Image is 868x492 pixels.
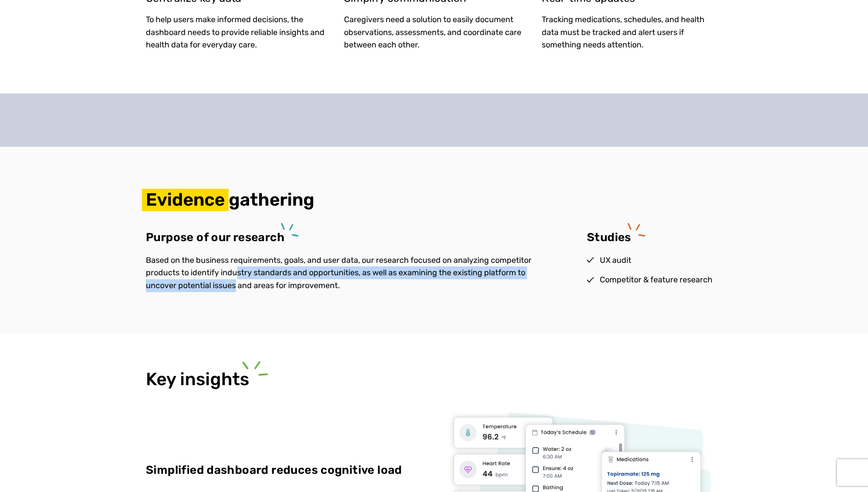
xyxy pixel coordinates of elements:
span: UX audit [598,254,631,267]
span: Evidence [146,186,225,214]
iframe: Chat Widget [824,449,868,492]
p: Simplified dashboard reduces cognitive load [146,461,402,480]
span: Last Name [174,0,206,8]
span: Competitor & feature research [598,273,712,286]
input: Subscribe to UX Team newsletter. [2,125,8,130]
p: Caregivers need a solution to easily document observations, assessments, and coordinate care betw... [344,13,524,51]
p: Based on the business requirements, goals, and user data, our research focused on analyzing compe... [146,254,551,292]
span: Subscribe to UX Team newsletter. [11,123,345,131]
p: Purpose of our research [146,228,285,247]
span: gathering [229,189,314,210]
h2: Key insights [146,369,249,390]
p: Tracking medications, schedules, and health data must be tracked and alert users if something nee... [542,13,722,51]
p: Studies [587,228,631,247]
p: To help users make informed decisions, the dashboard needs to provide reliable insights and healt... [146,13,326,51]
